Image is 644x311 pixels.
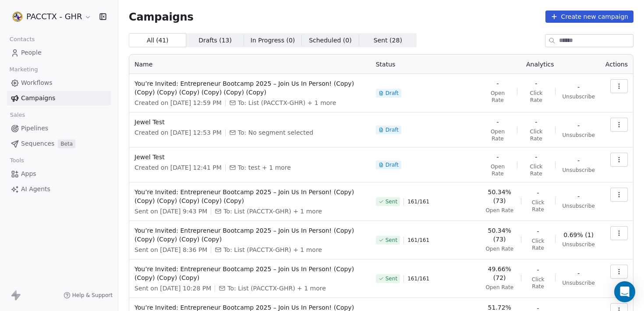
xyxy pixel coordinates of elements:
span: To: List (PACCTX-GHR) + 1 more [223,207,322,216]
span: Sent ( 28 ) [374,36,402,45]
span: Open Rate [485,207,513,214]
button: PACCTX - GHR [11,9,93,24]
span: Jewel Test [134,118,365,126]
span: Pipelines [21,124,48,133]
span: You’re Invited: Entrepreneur Bootcamp 2025 – Join Us In Person! (Copy) (Copy) (Copy) (Copy) (Copy) [134,226,365,244]
span: Unsubscribe [563,167,595,174]
span: Jewel Test [134,153,365,161]
span: Open Rate [485,128,510,142]
button: Create new campaign [545,10,633,23]
span: - [537,266,539,274]
span: - [535,118,537,126]
span: AI Agents [21,185,50,194]
span: 50.34% (73) [485,226,514,244]
span: - [537,189,539,197]
a: Workflows [7,76,111,90]
span: You’re Invited: Entrepreneur Bootcamp 2025 – Join Us In Person! (Copy) (Copy) (Copy) (Copy) [134,265,365,282]
th: Actions [600,55,633,74]
span: Sent [386,198,397,205]
span: - [537,227,539,236]
span: 161 / 161 [407,198,429,205]
span: Click Rate [528,199,548,213]
span: Open Rate [485,90,510,104]
span: To: List (PACCTX-GHR) + 1 more [227,284,326,293]
span: 161 / 161 [407,275,429,282]
span: Marketing [6,63,42,76]
span: Draft [386,161,399,168]
span: Campaigns [21,94,55,103]
span: - [577,121,580,130]
a: People [7,45,111,60]
span: Help & Support [72,292,113,299]
th: Analytics [480,55,600,74]
span: - [577,83,580,91]
span: Created on [DATE] 12:41 PM [134,163,222,172]
span: Sent on [DATE] 10:28 PM [134,284,211,293]
span: Unsubscribe [563,280,595,287]
span: Unsubscribe [563,203,595,210]
span: Open Rate [485,284,513,291]
th: Status [371,55,480,74]
span: Draft [386,126,399,133]
span: Sales [6,108,29,122]
span: To: List (PACCTX-GHR) + 1 more [238,98,336,107]
span: Campaigns [129,10,194,23]
span: - [577,269,580,278]
span: Scheduled ( 0 ) [309,36,352,45]
span: Click Rate [528,238,548,252]
th: Name [129,55,371,74]
span: To: No segment selected [238,128,313,137]
span: Apps [21,169,36,178]
span: Sent on [DATE] 8:36 PM [134,245,207,254]
a: Help & Support [64,292,113,299]
a: SequencesBeta [7,136,111,151]
span: 50.34% (73) [485,188,514,205]
span: Sent on [DATE] 9:43 PM [134,207,207,216]
span: 0.69% (1) [563,231,594,239]
a: Apps [7,167,111,181]
img: Trans_PACCTX-Logo.png [12,11,23,22]
span: Click Rate [524,163,548,177]
span: Created on [DATE] 12:59 PM [134,98,222,107]
span: To: List (PACCTX-GHR) + 1 more [223,245,322,254]
span: Tools [6,154,28,167]
span: You’re Invited: Entrepreneur Bootcamp 2025 – Join Us In Person! (Copy) (Copy) (Copy) (Copy) (Copy... [134,79,365,97]
span: Open Rate [485,245,513,252]
span: Click Rate [524,90,548,104]
span: Click Rate [528,276,548,290]
span: 49.66% (72) [485,265,514,282]
span: - [496,79,499,88]
span: Unsubscribe [563,93,595,100]
span: Drafts ( 13 ) [198,36,232,45]
span: Draft [386,90,399,97]
span: Sequences [21,139,54,148]
span: 161 / 161 [407,237,429,244]
span: Click Rate [524,128,548,142]
a: Campaigns [7,91,111,105]
span: - [535,79,537,88]
span: - [496,153,499,161]
span: Workflows [21,78,53,87]
span: Beta [58,140,75,148]
span: Sent [386,275,397,282]
span: Sent [386,237,397,244]
span: PACCTX - GHR [26,11,82,22]
span: Open Rate [485,163,510,177]
span: - [535,153,537,161]
span: Contacts [6,33,39,46]
span: - [577,192,580,201]
span: People [21,48,42,57]
span: To: test + 1 more [238,163,291,172]
div: Open Intercom Messenger [614,281,635,302]
span: - [496,118,499,126]
a: AI Agents [7,182,111,196]
span: - [577,156,580,165]
span: Created on [DATE] 12:53 PM [134,128,222,137]
span: You’re Invited: Entrepreneur Bootcamp 2025 – Join Us In Person! (Copy) (Copy) (Copy) (Copy) (Copy... [134,188,365,205]
span: In Progress ( 0 ) [251,36,295,45]
a: Pipelines [7,121,111,136]
span: Unsubscribe [563,132,595,139]
span: Unsubscribe [563,241,595,248]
